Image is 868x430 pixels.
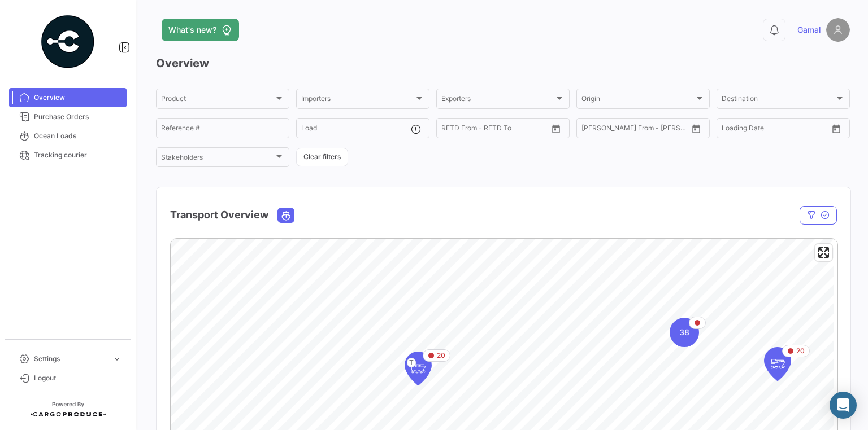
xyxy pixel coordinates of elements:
[301,96,414,104] span: Importers
[548,120,565,137] button: Open calendar
[581,96,695,104] span: Origin
[9,88,127,107] a: Overview
[9,107,127,126] a: Purchase Orders
[405,352,432,385] div: Map marker
[34,373,122,383] span: Logout
[34,131,122,141] span: Ocean Loads
[828,120,845,137] button: Open calendar
[441,126,457,134] input: From
[441,96,554,104] span: Exporters
[679,327,689,338] span: 38
[161,96,274,104] span: Product
[465,126,516,134] input: To
[722,96,835,104] span: Destination
[688,120,705,137] button: Open calendar
[407,358,416,367] span: T
[9,146,127,165] a: Tracking courier
[670,318,699,347] div: Map marker
[9,126,127,146] a: Ocean Loads
[830,392,857,419] div: Abrir Intercom Messenger
[581,126,597,134] input: From
[168,24,216,36] span: What's new?
[826,18,850,42] img: placeholder-user.png
[796,346,805,356] span: 20
[605,126,656,134] input: To
[170,207,268,223] h4: Transport Overview
[34,150,122,160] span: Tracking courier
[112,354,122,364] span: expand_more
[156,55,850,71] h3: Overview
[722,126,737,134] input: From
[40,14,96,70] img: powered-by.png
[162,19,239,41] button: What's new?
[764,347,791,381] div: Map marker
[797,24,821,36] span: Gamal
[34,93,122,103] span: Overview
[34,354,107,364] span: Settings
[296,148,348,166] button: Clear filters
[278,208,294,222] button: Ocean
[815,244,832,261] button: Enter fullscreen
[161,155,274,163] span: Stakeholders
[745,126,796,134] input: To
[34,112,122,122] span: Purchase Orders
[437,350,445,361] span: 20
